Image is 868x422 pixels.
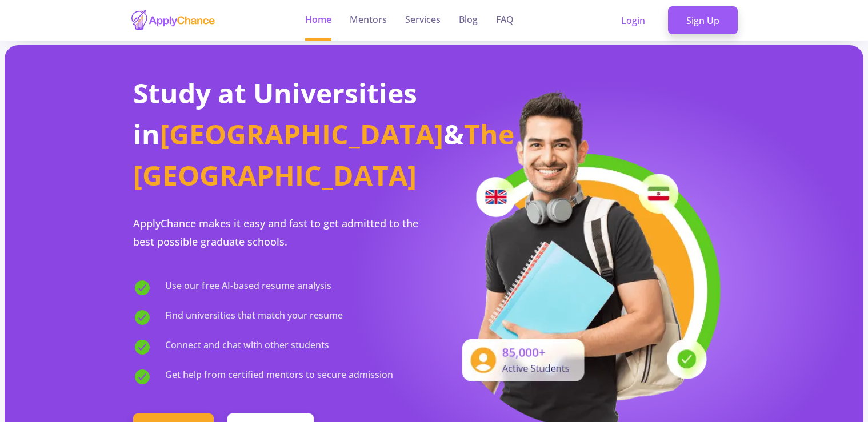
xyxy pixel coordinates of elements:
[443,115,464,152] span: &
[165,338,329,356] span: Connect and chat with other students
[160,115,443,152] span: [GEOGRAPHIC_DATA]
[130,9,216,31] img: applychance logo
[668,6,738,35] a: Sign Up
[165,279,331,297] span: Use our free AI-based resume analysis
[133,74,417,152] span: Study at Universities in
[165,308,343,327] span: Find universities that match your resume
[133,216,418,248] span: ApplyChance makes it easy and fast to get admitted to the best possible graduate schools.
[603,6,663,35] a: Login
[165,368,393,386] span: Get help from certified mentors to secure admission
